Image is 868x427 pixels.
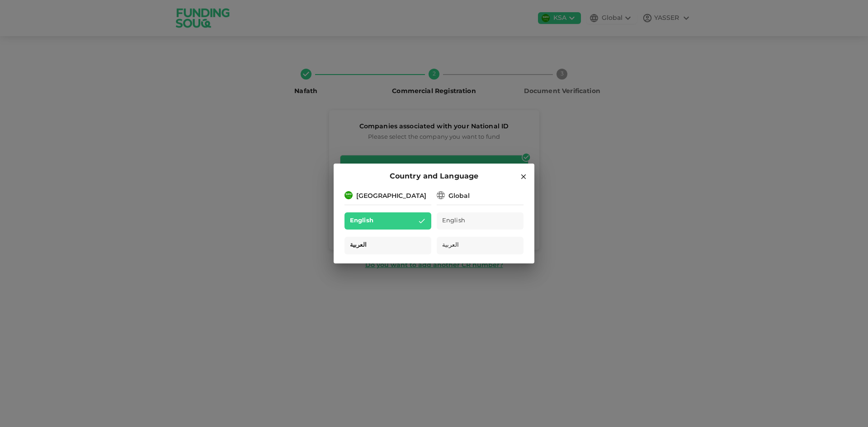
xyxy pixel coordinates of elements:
[356,192,426,201] div: [GEOGRAPHIC_DATA]
[344,191,353,199] img: flag-sa.b9a346574cdc8950dd34b50780441f57.svg
[350,240,367,251] span: العربية
[448,192,470,201] div: Global
[442,216,465,226] span: English
[390,171,478,183] span: Country and Language
[350,216,373,226] span: English
[442,240,459,251] span: العربية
